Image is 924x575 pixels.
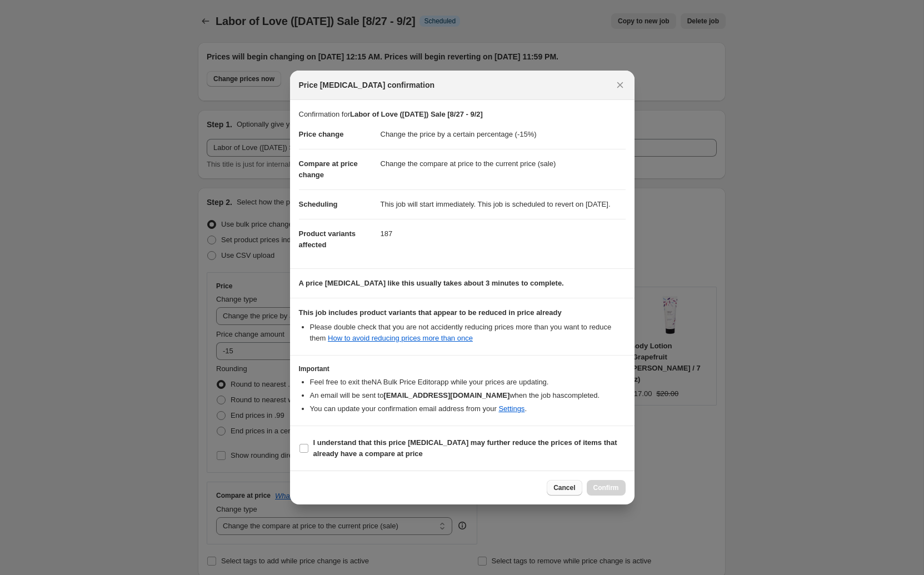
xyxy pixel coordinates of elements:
[381,120,626,149] dd: Change the price by a certain percentage (-15%)
[381,219,626,248] dd: 187
[299,130,344,138] span: Price change
[313,438,617,458] b: I understand that this price [MEDICAL_DATA] may further reduce the prices of items that already h...
[299,200,338,208] span: Scheduling
[383,391,510,399] b: [EMAIL_ADDRESS][DOMAIN_NAME]
[299,229,356,249] span: Product variants affected
[547,480,582,496] button: Cancel
[381,149,626,178] dd: Change the compare at price to the current price (sale)
[612,77,628,93] button: Close
[553,483,575,492] span: Cancel
[299,279,564,287] b: A price [MEDICAL_DATA] like this usually takes about 3 minutes to complete.
[350,110,483,118] b: Labor of Love ([DATE]) Sale [8/27 - 9/2]
[381,189,626,219] dd: This job will start immediately. This job is scheduled to revert on [DATE].
[310,390,626,401] li: An email will be sent to when the job has completed .
[310,377,626,388] li: Feel free to exit the NA Bulk Price Editor app while your prices are updating.
[299,159,358,179] span: Compare at price change
[299,109,626,120] p: Confirmation for
[498,404,525,413] a: Settings
[299,364,626,373] h3: Important
[299,308,562,317] b: This job includes product variants that appear to be reduced in price already
[310,322,626,344] li: Please double check that you are not accidently reducing prices more than you want to reduce them
[328,334,473,342] a: How to avoid reducing prices more than once
[299,79,435,91] span: Price [MEDICAL_DATA] confirmation
[310,403,626,414] li: You can update your confirmation email address from your .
